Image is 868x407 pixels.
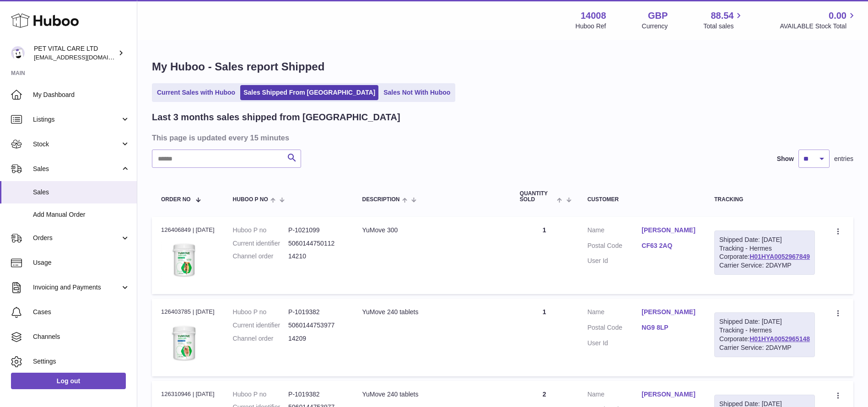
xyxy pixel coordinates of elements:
[33,332,130,341] span: Channels
[152,133,851,143] h3: This page is updated every 15 minutes
[588,323,642,334] dt: Postal Code
[362,197,399,203] span: Description
[642,22,668,31] div: Currency
[703,10,744,31] a: 88.54 Total sales
[152,111,400,123] h2: Last 3 months sales shipped from [GEOGRAPHIC_DATA]
[288,239,344,248] dd: 5060144750112
[33,188,130,197] span: Sales
[362,308,501,316] div: YuMove 240 tablets
[581,10,606,22] strong: 14008
[288,321,344,330] dd: 5060144753977
[719,343,810,352] div: Carrier Service: 2DAYMP
[642,308,696,316] a: [PERSON_NAME]
[288,252,344,261] dd: 14210
[161,319,207,365] img: 1731319649.jpg
[780,22,857,31] span: AVAILABLE Stock Total
[648,10,668,22] strong: GBP
[233,197,268,203] span: Huboo P no
[240,85,378,100] a: Sales Shipped From [GEOGRAPHIC_DATA]
[520,191,555,203] span: Quantity Sold
[154,85,238,100] a: Current Sales with Huboo
[288,226,344,235] dd: P-1021099
[588,339,642,348] dt: User Id
[588,197,696,203] div: Customer
[511,217,578,294] td: 1
[829,10,846,22] span: 0.00
[642,323,696,332] a: NG9 8LP
[642,226,696,235] a: [PERSON_NAME]
[161,308,215,316] div: 126403785 | [DATE]
[380,85,453,100] a: Sales Not With Huboo
[642,241,696,250] a: CF63 2AQ
[714,312,815,357] div: Tracking - Hermes Corporate:
[719,236,810,244] div: Shipped Date: [DATE]
[161,390,215,398] div: 126310946 | [DATE]
[714,230,815,275] div: Tracking - Hermes Corporate:
[588,226,642,237] dt: Name
[714,197,815,203] div: Tracking
[576,22,606,31] div: Huboo Ref
[288,308,344,316] dd: P-1019382
[588,241,642,252] dt: Postal Code
[33,258,130,267] span: Usage
[703,22,744,31] span: Total sales
[288,390,344,399] dd: P-1019382
[749,335,810,343] a: H01HYA0052965148
[711,10,733,22] span: 88.54
[11,373,126,389] a: Log out
[233,334,288,343] dt: Channel order
[719,317,810,326] div: Shipped Date: [DATE]
[233,321,288,330] dt: Current identifier
[233,252,288,261] dt: Channel order
[34,54,135,61] span: [EMAIL_ADDRESS][DOMAIN_NAME]
[34,44,116,62] div: PET VITAL CARE LTD
[780,10,857,31] a: 0.00 AVAILABLE Stock Total
[161,197,191,203] span: Order No
[233,226,288,235] dt: Huboo P no
[33,283,120,292] span: Invoicing and Payments
[233,390,288,399] dt: Huboo P no
[588,308,642,319] dt: Name
[233,308,288,316] dt: Huboo P no
[33,91,130,99] span: My Dashboard
[362,226,501,235] div: YuMove 300
[33,357,130,366] span: Settings
[233,239,288,248] dt: Current identifier
[588,257,642,265] dt: User Id
[161,237,207,283] img: 1732006879.jpg
[511,299,578,376] td: 1
[288,334,344,343] dd: 14209
[362,390,501,399] div: YuMove 240 tablets
[642,390,696,399] a: [PERSON_NAME]
[777,155,794,163] label: Show
[33,210,130,219] span: Add Manual Order
[33,140,120,149] span: Stock
[834,155,853,163] span: entries
[161,226,215,234] div: 126406849 | [DATE]
[719,261,810,270] div: Carrier Service: 2DAYMP
[11,46,25,60] img: petvitalcare@gmail.com
[749,253,810,260] a: H01HYA0052967849
[152,59,853,74] h1: My Huboo - Sales report Shipped
[33,115,120,124] span: Listings
[33,165,120,173] span: Sales
[33,234,120,242] span: Orders
[33,308,130,316] span: Cases
[588,390,642,401] dt: Name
